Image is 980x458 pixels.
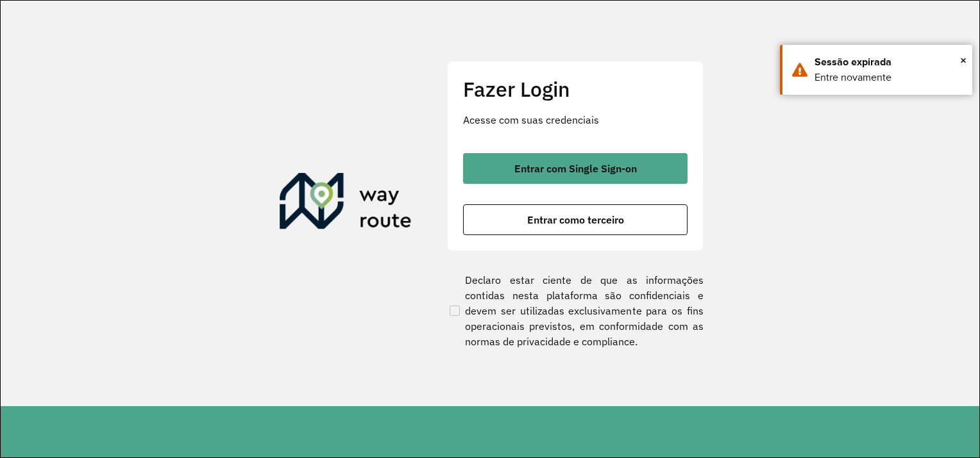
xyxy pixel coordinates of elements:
span: × [960,51,967,70]
span: Entrar com Single Sign-on [514,163,637,174]
h2: Fazer Login [463,77,688,101]
img: Roteirizador AmbevTech [280,173,412,234]
button: button [463,153,688,184]
div: Entre novamente [815,70,963,85]
label: Declaro estar ciente de que as informações contidas nesta plataforma são confidenciais e devem se... [447,272,704,349]
span: Entrar como terceiro [527,215,624,225]
div: Sessão expirada [815,54,963,70]
p: Acesse com suas credenciais [463,112,688,127]
button: button [463,204,688,235]
button: Close [960,51,967,70]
